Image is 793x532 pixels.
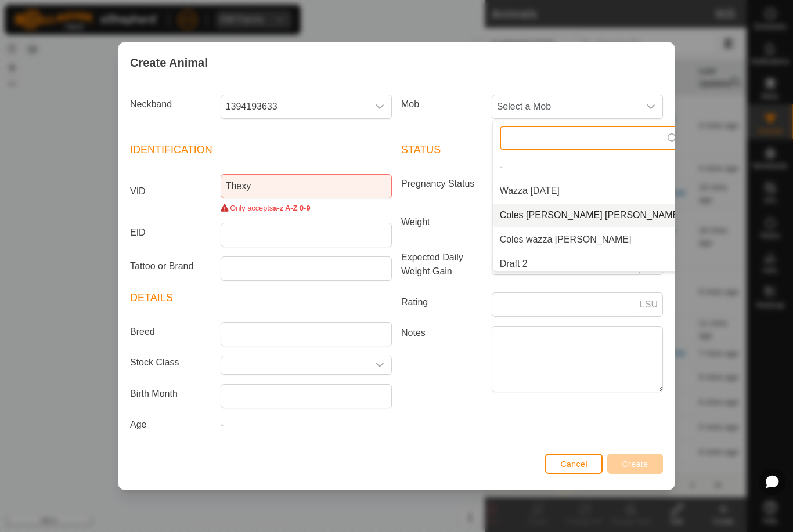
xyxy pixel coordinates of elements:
li: Wazza 11 sept [493,179,689,202]
span: 1394193633 [221,95,368,118]
span: - [221,419,224,429]
label: VID [125,174,216,209]
span: Coles wazza [PERSON_NAME] [500,233,632,247]
label: Age [125,418,216,432]
label: EID [125,223,216,243]
button: Cancel [545,454,603,474]
strong: a-z A-Z 0-9 [273,204,310,212]
span: Cancel [560,459,587,469]
p-inputgroup-addon: LSU [635,292,663,317]
header: Status [401,142,663,158]
li: - [493,155,689,178]
li: Coles wazza reid [493,228,689,251]
div: dropdown trigger [368,95,391,118]
span: Only accepts [230,204,273,212]
span: Create Animal [130,54,208,71]
label: Expected Daily Weight Gain [396,251,487,278]
span: Draft 2 [500,257,528,271]
label: Notes [396,326,487,392]
header: Details [130,290,392,306]
label: Birth Month [125,384,216,404]
span: - [500,160,503,173]
label: Stock Class [125,356,216,370]
div: dropdown trigger [368,356,391,374]
label: Rating [396,292,487,312]
label: Mob [396,95,487,114]
label: Tattoo or Brand [125,256,216,276]
div: dropdown trigger [639,95,662,118]
ul: Option List [493,155,689,471]
li: Draft 2 [493,252,689,276]
header: Identification [130,142,392,158]
span: Coles [PERSON_NAME] [PERSON_NAME] [500,208,682,222]
label: Neckband [125,95,216,114]
label: Weight [396,208,487,237]
label: Breed [125,322,216,342]
span: Select a Mob [492,95,639,118]
span: Create [622,459,648,469]
button: Create [607,454,663,474]
label: Pregnancy Status [396,174,487,194]
span: Wazza [DATE] [500,184,560,198]
li: Coles Hawley lonergan [493,204,689,227]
